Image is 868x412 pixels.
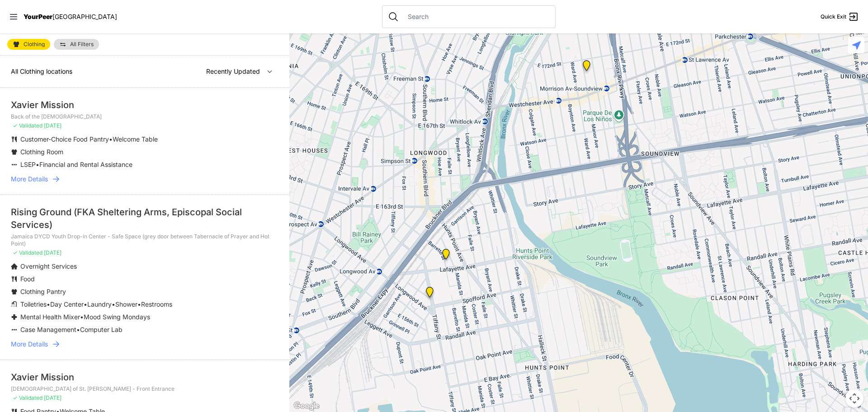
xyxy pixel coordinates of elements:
[20,300,47,308] span: Toiletries
[54,39,99,50] a: All Filters
[47,300,50,308] span: •
[20,262,77,270] span: Overnight Services
[24,14,117,19] a: YourPeer[GEOGRAPHIC_DATA]
[44,394,61,401] span: [DATE]
[11,385,278,393] p: [DEMOGRAPHIC_DATA] of St. [PERSON_NAME] - Front Entrance
[13,122,42,129] span: ✓ Validated
[115,300,137,308] span: Shower
[402,12,550,21] input: Search
[11,175,278,184] a: More Details
[11,99,278,111] div: Xavier Mission
[11,113,278,120] p: Back of the [DEMOGRAPHIC_DATA]
[821,13,846,20] span: Quick Exit
[113,135,158,143] span: Welcome Table
[84,300,87,308] span: •
[11,371,278,384] div: Xavier Mission
[11,206,278,231] div: Rising Ground (FKA Sheltering Arms, Episcopal Social Services)
[292,400,321,412] a: Open this area in Google Maps (opens a new window)
[845,389,863,407] button: Map camera controls
[70,42,94,47] span: All Filters
[20,326,76,333] span: Case Management
[39,161,132,168] span: Financial and Rental Assistance
[36,161,39,168] span: •
[13,394,42,401] span: ✓ Validated
[24,13,52,20] span: YourPeer
[20,135,109,143] span: Customer-Choice Food Pantry
[84,313,150,321] span: Mood Swing Mondays
[44,249,61,256] span: [DATE]
[44,122,61,129] span: [DATE]
[141,300,172,308] span: Restrooms
[50,300,84,308] span: Day Center
[11,340,48,349] span: More Details
[80,313,84,321] span: •
[80,326,123,333] span: Computer Lab
[11,67,72,75] span: All Clothing locations
[821,11,859,22] a: Quick Exit
[292,400,321,412] img: Google
[24,42,45,47] span: Clothing
[581,60,592,75] div: East Tremont Head Start
[20,148,63,156] span: Clothing Room
[109,135,113,143] span: •
[87,300,112,308] span: Laundry
[11,233,278,247] p: Jamaica DYCD Youth Drop-in Center - Safe Space (grey door between Tabernacle of Prayer and Hot Po...
[20,313,80,321] span: Mental Health Mixer
[440,249,452,263] div: Living Room 24-Hour Drop-In Center
[112,300,115,308] span: •
[20,288,66,295] span: Clothing Pantry
[137,300,141,308] span: •
[11,175,48,184] span: More Details
[20,275,35,283] span: Food
[7,39,50,50] a: Clothing
[52,13,117,20] span: [GEOGRAPHIC_DATA]
[20,161,36,168] span: LSEP
[76,326,80,333] span: •
[13,249,42,256] span: ✓ Validated
[11,340,278,349] a: More Details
